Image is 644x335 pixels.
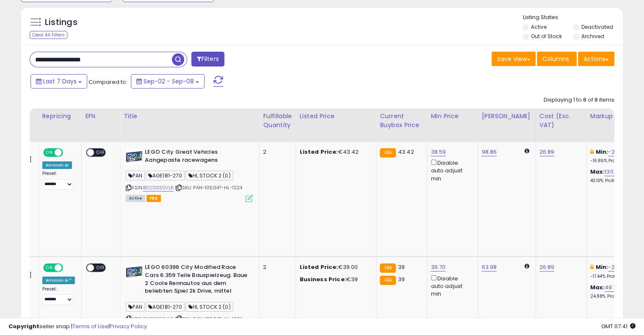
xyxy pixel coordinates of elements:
[263,148,289,156] div: 2
[30,31,67,39] div: Clear All Filters
[537,52,577,66] button: Columns
[539,263,555,271] a: 26.89
[126,148,253,201] div: ASIN:
[299,148,370,156] div: €43.42
[601,322,636,330] span: 2025-09-17 07:41 GMT
[380,112,423,130] div: Current Buybox Price
[380,263,395,273] small: FBA
[590,168,605,176] b: Max:
[299,263,338,271] b: Listed Price:
[431,274,471,298] div: Disable auto adjust min
[42,171,75,190] div: Preset:
[299,275,346,283] b: Business Price:
[146,195,161,202] span: FBA
[581,33,604,40] label: Archived
[131,74,205,89] button: Sep-02 - Sep-08
[45,17,77,28] h5: Listings
[126,171,145,180] span: PAN
[85,112,116,121] div: EFN
[146,302,185,312] span: AGE181-270
[126,263,253,332] div: ASIN:
[299,148,338,156] b: Listed Price:
[299,112,373,121] div: Listed Price
[124,112,256,121] div: Title
[94,149,108,156] span: OFF
[539,148,555,156] a: 26.89
[263,263,289,271] div: 2
[481,263,497,271] a: 63.98
[185,171,233,180] span: HL STOCK 2 (0)
[581,23,613,30] label: Deactivated
[185,302,233,312] span: HL STOCK 2 (0)
[42,112,78,121] div: Repricing
[539,112,583,130] div: Cost (Exc. VAT)
[544,96,614,104] div: Displaying 1 to 8 of 8 items
[72,322,108,330] a: Terms of Use
[431,148,446,156] a: 38.59
[605,283,620,292] a: 49.74
[191,52,224,66] button: Filters
[481,148,497,156] a: 98.86
[42,161,72,169] div: Amazon AI
[61,264,75,271] span: OFF
[578,52,614,66] button: Actions
[30,74,87,89] button: Last 7 Days
[481,112,532,121] div: [PERSON_NAME]
[605,168,622,176] a: 130.95
[145,148,248,166] b: LEGO City Great Vehicles Aangepaste racewagens
[263,112,292,130] div: Fulfillable Quantity
[380,276,395,285] small: FBA
[431,263,445,271] a: 36.70
[431,158,471,183] div: Disable auto adjust min
[146,171,185,180] span: AGE181-270
[42,286,75,305] div: Preset:
[542,55,569,63] span: Columns
[143,184,174,191] a: B0CDS5SVLR
[61,149,75,156] span: OFF
[175,184,242,191] span: | SKU: PAN-105047-HL-1224
[126,195,145,202] span: All listings currently available for purchase on Amazon
[398,275,405,283] span: 39
[88,78,127,86] span: Compared to:
[608,148,626,156] a: -20.00
[531,23,547,30] label: Active
[596,148,608,156] b: Min:
[126,263,143,280] img: 51X5DMgYZxL._SL40_.jpg
[380,148,395,158] small: FBA
[145,263,248,297] b: LEGO 60396 City Modified Race Cars 6.359 Teile Bauspielzeug. Baue 2 Coole Rennautos aus dem belie...
[110,322,147,330] a: Privacy Policy
[398,263,405,271] span: 39
[126,148,143,165] img: 51X5DMgYZxL._SL40_.jpg
[590,283,605,291] b: Max:
[8,322,39,330] strong: Copyright
[43,77,77,86] span: Last 7 Days
[523,14,623,22] p: Listing States:
[398,148,414,156] span: 43.42
[299,263,370,271] div: €39.00
[531,33,562,40] label: Out of Stock
[42,277,75,284] div: Amazon AI *
[44,264,55,271] span: ON
[8,323,147,331] div: seller snap | |
[596,263,608,271] b: Min:
[492,52,536,66] button: Save View
[299,276,370,283] div: €39
[126,302,145,312] span: PAN
[94,264,108,271] span: OFF
[608,263,625,271] a: -20.01
[44,149,55,156] span: ON
[144,77,194,86] span: Sep-02 - Sep-08
[431,112,474,121] div: Min Price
